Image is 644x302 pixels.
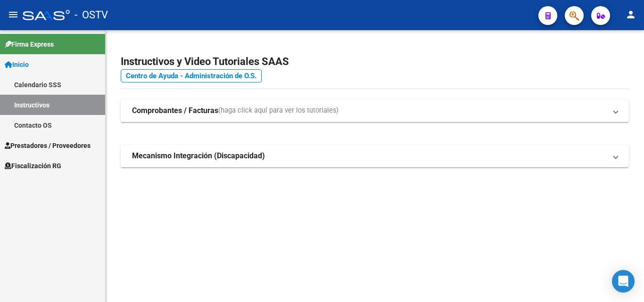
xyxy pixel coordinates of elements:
[121,53,629,71] h2: Instructivos y Video Tutoriales SAAS
[74,5,108,25] span: - OSTV
[625,9,636,20] mat-icon: person
[132,106,218,116] strong: Comprobantes / Facturas
[612,270,635,293] div: Open Intercom Messenger
[121,69,262,82] a: Centro de Ayuda - Administración de O.S.
[5,161,61,171] span: Fiscalización RG
[5,39,54,49] span: Firma Express
[8,9,19,20] mat-icon: menu
[121,99,629,122] mat-expansion-panel-header: Comprobantes / Facturas(haga click aquí para ver los tutoriales)
[132,151,265,161] strong: Mecanismo Integración (Discapacidad)
[121,145,629,167] mat-expansion-panel-header: Mecanismo Integración (Discapacidad)
[5,140,91,151] span: Prestadores / Proveedores
[5,59,29,70] span: Inicio
[218,106,339,116] span: (haga click aquí para ver los tutoriales)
